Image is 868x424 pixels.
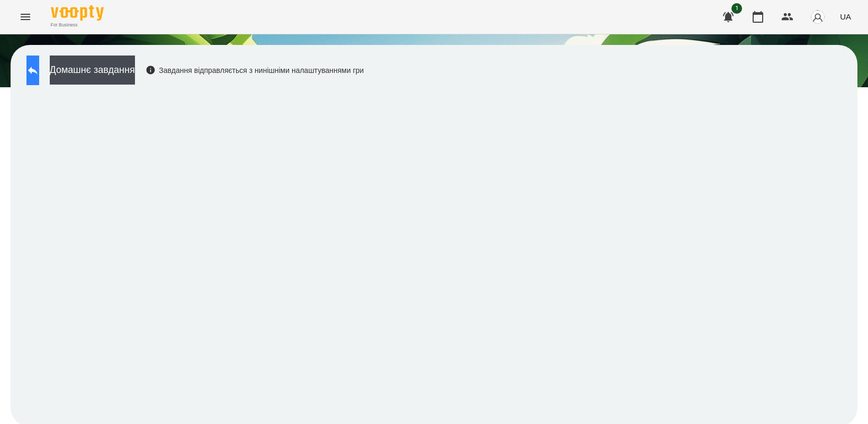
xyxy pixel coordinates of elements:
[836,7,855,26] button: UA
[146,65,364,76] div: Завдання відправляється з нинішніми налаштуваннями гри
[13,4,38,30] button: Menu
[50,56,135,85] button: Домашнє завдання
[731,3,742,14] span: 1
[51,22,104,29] span: For Business
[840,11,851,22] span: UA
[51,5,104,21] img: Voopty Logo
[810,10,825,24] img: avatar_s.png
